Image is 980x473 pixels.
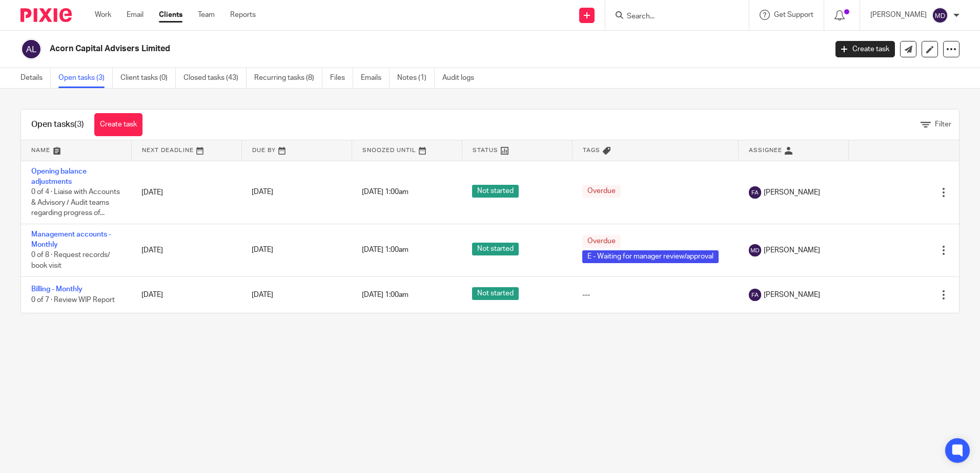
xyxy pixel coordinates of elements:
img: svg%3E [21,38,42,60]
a: Closed tasks (43) [183,68,247,88]
img: Pixie [21,8,72,22]
a: Audit logs [442,68,482,88]
a: Emails [361,68,390,88]
span: [DATE] 1:00am [362,247,409,254]
span: [DATE] [252,189,273,196]
a: Files [330,68,353,88]
a: Work [95,10,111,20]
span: Tags [583,147,600,153]
td: [DATE] [131,276,241,313]
img: svg%3E [749,186,761,199]
a: Notes (1) [397,68,435,88]
span: [DATE] [252,291,273,298]
span: [DATE] [252,247,273,254]
p: [PERSON_NAME] [870,10,927,20]
span: [DATE] 1:00am [362,291,409,298]
span: 0 of 4 · Liaise with Accounts & Advisory / Audit teams regarding progress of... [31,188,120,217]
a: Management accounts - Monthly [31,231,111,248]
span: E - Waiting for manager review/approval [582,250,719,263]
a: Create task [94,113,142,136]
span: 0 of 8 · Request records/ book visit [31,252,110,270]
td: [DATE] [131,161,241,224]
img: svg%3E [932,7,948,24]
span: Overdue [582,185,621,198]
input: Search [626,12,718,21]
span: (3) [74,120,84,128]
a: Clients [159,10,182,20]
span: Status [473,147,498,153]
a: Client tasks (0) [120,68,176,88]
span: [PERSON_NAME] [764,245,820,255]
td: [DATE] [131,224,241,276]
span: [PERSON_NAME] [764,187,820,198]
span: [DATE] 1:00am [362,189,409,196]
span: [PERSON_NAME] [764,290,820,300]
h1: Open tasks [31,119,84,130]
span: Overdue [582,235,621,248]
div: --- [582,290,728,300]
span: Not started [472,243,519,255]
a: Billing - Monthly [31,286,83,293]
a: Create task [835,41,895,57]
a: Reports [230,10,256,20]
span: Snoozed Until [362,147,416,153]
span: Get Support [774,11,813,18]
a: Team [198,10,215,20]
img: svg%3E [749,289,761,301]
a: Open tasks (3) [58,68,113,88]
span: Filter [935,121,951,128]
a: Details [21,68,51,88]
h2: Acorn Capital Advisers Limited [50,44,666,54]
a: Opening balance adjustments [31,168,87,185]
span: Not started [472,185,519,198]
span: 0 of 7 · Review WIP Report [31,296,115,304]
span: Not started [472,287,519,300]
a: Recurring tasks (8) [254,68,322,88]
img: svg%3E [749,244,761,256]
a: Email [127,10,144,20]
